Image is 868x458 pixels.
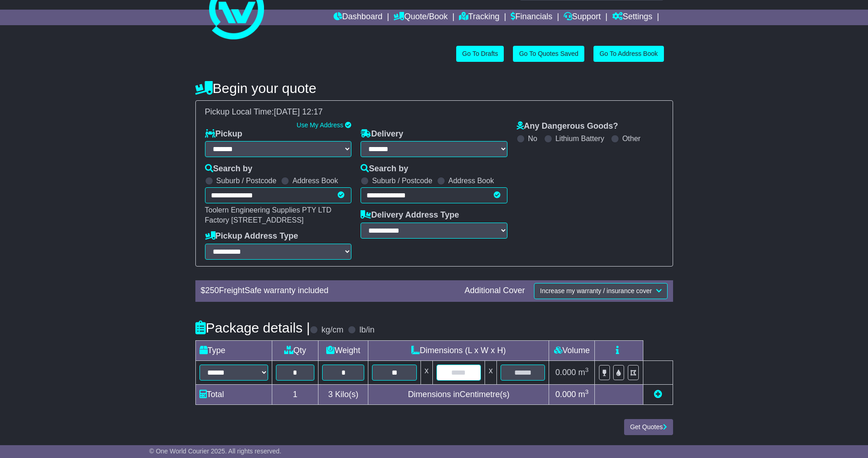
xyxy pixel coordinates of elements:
label: kg/cm [321,325,343,335]
a: Quote/Book [394,10,447,25]
td: Type [195,340,272,360]
span: Increase my warranty / insurance cover [540,287,652,294]
td: Total [195,384,272,404]
label: Pickup Address Type [205,231,298,241]
span: m [578,368,589,377]
button: Increase my warranty / insurance cover [534,283,667,299]
a: Support [564,10,601,25]
label: Search by [205,164,253,174]
div: Pickup Local Time: [200,107,668,117]
label: lb/in [359,325,374,335]
td: Weight [318,340,368,360]
td: x [421,360,432,384]
label: Suburb / Postcode [372,176,432,185]
label: Address Book [448,176,494,185]
h4: Begin your quote [195,81,673,96]
a: Go To Drafts [456,46,504,62]
td: Kilo(s) [318,384,368,404]
label: Any Dangerous Goods? [517,121,618,131]
td: 1 [272,384,318,404]
td: Volume [549,340,595,360]
a: Financials [511,10,552,25]
span: [DATE] 12:17 [274,107,323,116]
label: Lithium Battery [555,134,604,143]
span: m [578,390,589,399]
td: Dimensions (L x W x H) [368,340,549,360]
td: Dimensions in Centimetre(s) [368,384,549,404]
a: Dashboard [334,10,383,25]
label: Pickup [205,129,243,139]
a: Tracking [459,10,499,25]
label: Search by [361,164,408,174]
span: 0.000 [555,368,576,377]
h4: Package details | [195,320,310,335]
label: Delivery Address Type [361,210,459,220]
a: Settings [612,10,652,25]
td: Qty [272,340,318,360]
div: $ FreightSafe warranty included [196,286,460,296]
div: Additional Cover [460,286,529,296]
a: Use My Address [297,121,343,129]
label: Suburb / Postcode [216,176,277,185]
sup: 3 [585,388,589,395]
label: Delivery [361,129,403,139]
span: 3 [328,390,333,399]
span: © One World Courier 2025. All rights reserved. [149,447,281,455]
td: x [485,360,497,384]
sup: 3 [585,366,589,373]
span: Factory [STREET_ADDRESS] [205,216,304,224]
span: 0.000 [555,390,576,399]
a: Go To Address Book [593,46,663,62]
label: No [528,134,537,143]
label: Other [622,134,641,143]
label: Address Book [292,176,338,185]
span: Toolern Engineering Supplies PTY LTD [205,206,332,214]
span: 250 [205,286,219,295]
a: Add new item [654,390,662,399]
a: Go To Quotes Saved [513,46,584,62]
button: Get Quotes [624,419,673,435]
